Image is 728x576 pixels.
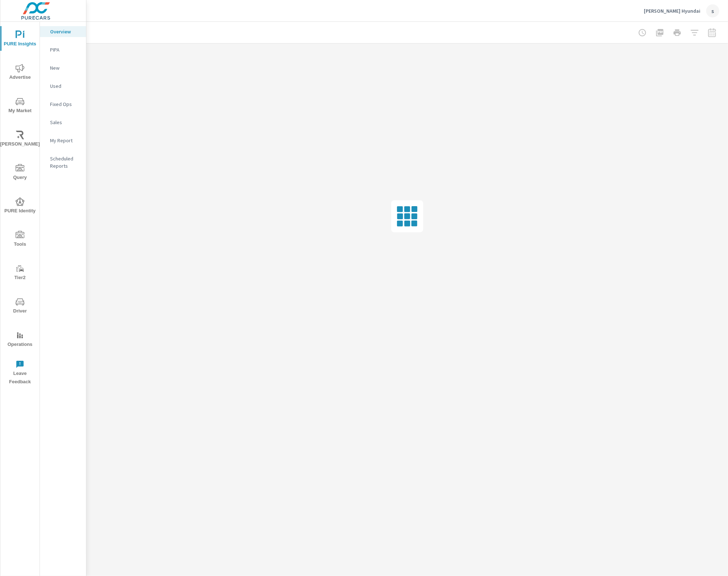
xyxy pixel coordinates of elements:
span: PURE Insights [3,30,37,48]
span: Operations [3,331,37,349]
span: Tier2 [3,264,37,282]
span: Driver [3,298,37,315]
div: Used [40,81,86,91]
p: Scheduled Reports [50,155,80,169]
span: My Market [3,97,37,115]
div: s [706,4,719,17]
p: Overview [50,28,80,35]
div: My Report [40,135,86,146]
p: Fixed Ops [50,101,80,108]
span: PURE Identity [3,197,37,215]
p: PIPA [50,46,80,53]
p: Sales [50,119,80,126]
div: Fixed Ops [40,99,86,110]
span: Leave Feedback [3,360,37,386]
span: [PERSON_NAME] [3,131,37,148]
p: New [50,64,80,72]
div: PIPA [40,44,86,55]
span: Tools [3,231,37,249]
p: My Report [50,137,80,144]
div: Overview [40,26,86,37]
div: New [40,62,86,73]
p: [PERSON_NAME] Hyundai [644,8,700,14]
div: Sales [40,117,86,128]
div: nav menu [0,22,40,389]
span: Query [3,164,37,182]
span: Advertise [3,64,37,82]
p: Used [50,82,80,90]
div: Scheduled Reports [40,153,86,171]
